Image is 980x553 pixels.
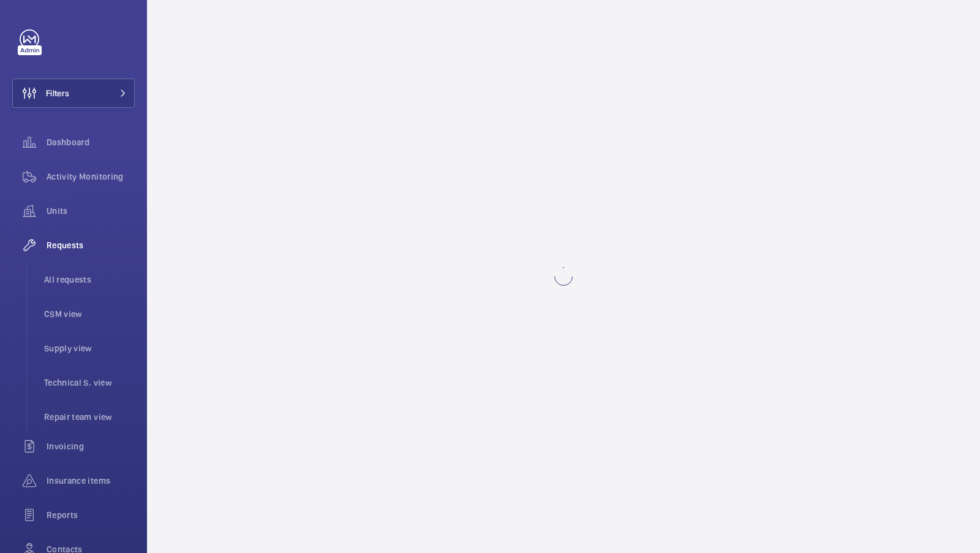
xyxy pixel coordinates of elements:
span: Insurance items [47,475,135,487]
span: Dashboard [47,136,135,148]
button: Filters [12,78,135,108]
span: Reports [47,509,135,521]
span: Invoicing [47,440,135,452]
span: Requests [47,239,135,251]
span: CSM view [44,308,135,320]
span: Repair team view [44,411,135,423]
span: Technical S. view [44,376,135,389]
span: Activity Monitoring [47,170,135,183]
span: All requests [44,273,135,286]
span: Supply view [44,342,135,354]
span: Units [47,205,135,217]
span: Filters [46,87,69,99]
